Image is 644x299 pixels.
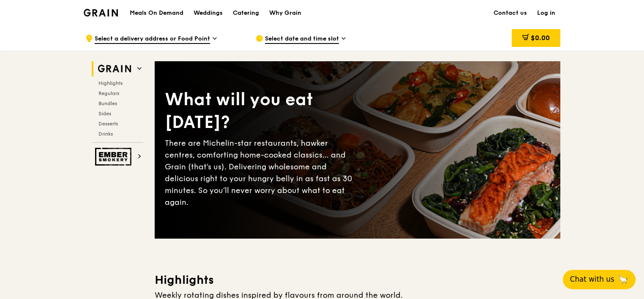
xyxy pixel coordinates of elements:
span: Chat with us [570,274,614,285]
a: Log in [532,0,560,26]
img: Ember Smokery web logo [95,148,134,166]
button: Chat with us🦙 [563,270,636,289]
a: Catering [228,0,264,26]
span: Highlights [98,80,123,86]
div: Catering [233,0,259,26]
span: 🦙 [618,274,628,285]
span: Drinks [98,131,113,137]
a: Why Grain [264,0,306,26]
span: Sides [98,111,111,117]
span: Desserts [98,121,118,127]
span: $0.00 [531,34,550,42]
span: Select a delivery address or Food Point [95,35,210,44]
h3: Highlights [155,272,560,288]
span: Regulars [98,90,119,96]
div: Weddings [194,0,223,26]
img: Grain [84,9,118,16]
div: What will you eat [DATE]? [165,88,357,134]
a: Contact us [488,0,532,26]
div: There are Michelin-star restaurants, hawker centres, comforting home-cooked classics… and Grain (... [165,137,357,208]
h1: Meals On Demand [130,9,183,17]
a: Weddings [188,0,228,26]
span: Select date and time slot [265,35,339,44]
div: Why Grain [269,0,301,26]
span: Bundles [98,101,117,106]
img: Grain web logo [95,61,134,76]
